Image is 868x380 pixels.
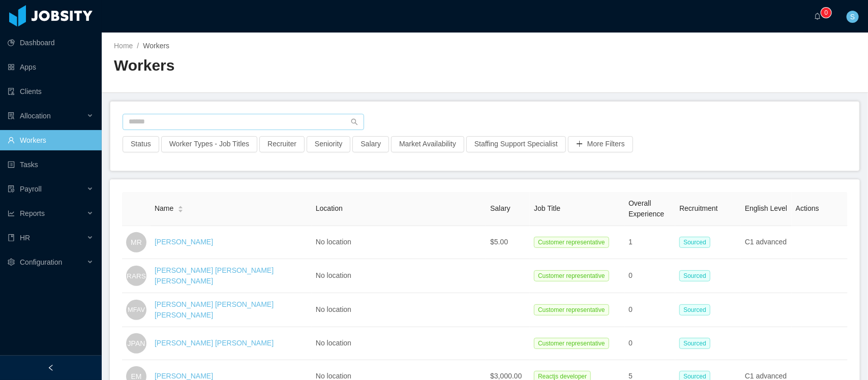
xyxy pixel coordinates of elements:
[534,237,609,248] span: Customer representative
[745,204,787,212] span: English Level
[8,57,94,77] a: icon: appstoreApps
[624,259,675,293] td: 0
[316,204,343,212] span: Location
[312,327,486,360] td: No location
[161,136,257,152] button: Worker Types - Job Titles
[20,185,42,193] span: Payroll
[679,270,710,281] span: Sourced
[628,199,664,218] span: Overall Experience
[679,304,710,315] span: Sourced
[466,136,566,152] button: Staffing Support Specialist
[114,42,133,50] a: Home
[8,259,15,266] i: icon: setting
[155,238,213,246] a: [PERSON_NAME]
[490,204,511,212] span: Salary
[259,136,305,152] button: Recruiter
[741,226,792,259] td: C1 advanced
[137,42,139,50] span: /
[850,11,855,23] span: S
[391,136,464,152] button: Market Availability
[312,226,486,259] td: No location
[624,327,675,360] td: 0
[490,372,522,380] span: $3,000.00
[8,210,15,217] i: icon: line-chart
[352,136,389,152] button: Salary
[534,338,609,349] span: Customer representative
[8,154,94,175] a: icon: profileTasks
[114,55,485,76] h2: Workers
[568,136,633,152] button: icon: plusMore Filters
[8,185,15,193] i: icon: file-protect
[351,118,358,125] i: icon: search
[155,339,274,347] a: [PERSON_NAME] [PERSON_NAME]
[155,372,213,380] a: [PERSON_NAME]
[8,33,94,53] a: icon: pie-chartDashboard
[155,203,173,214] span: Name
[20,209,45,217] span: Reports
[131,232,142,252] span: MR
[155,300,274,319] a: [PERSON_NAME] [PERSON_NAME] [PERSON_NAME]
[679,237,710,248] span: Sourced
[821,8,831,18] sup: 0
[534,270,609,281] span: Customer representative
[312,293,486,327] td: No location
[624,293,675,327] td: 0
[8,234,15,241] i: icon: book
[8,130,94,150] a: icon: userWorkers
[679,338,710,349] span: Sourced
[128,300,145,319] span: MFAV
[307,136,350,152] button: Seniority
[796,204,819,212] span: Actions
[178,205,184,208] i: icon: caret-up
[123,136,159,152] button: Status
[155,266,274,285] a: [PERSON_NAME] [PERSON_NAME] [PERSON_NAME]
[20,234,30,242] span: HR
[624,226,675,259] td: 1
[8,81,94,102] a: icon: auditClients
[534,304,609,315] span: Customer representative
[20,112,51,120] span: Allocation
[534,204,560,212] span: Job Title
[177,204,184,211] div: Sort
[679,204,717,212] span: Recruitment
[143,42,169,50] span: Workers
[127,266,146,286] span: RARS
[814,13,821,20] i: icon: bell
[20,258,62,266] span: Configuration
[490,238,508,246] span: $5.00
[128,333,145,354] span: JPAN
[178,208,184,211] i: icon: caret-down
[312,259,486,293] td: No location
[8,112,15,119] i: icon: solution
